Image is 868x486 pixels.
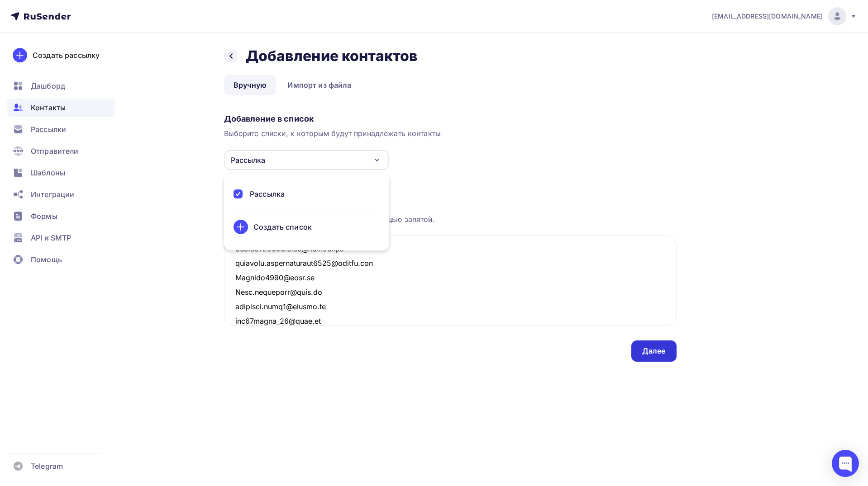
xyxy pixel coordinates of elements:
[31,254,62,265] span: Помощь
[224,174,389,250] ul: Рассылка
[31,80,65,91] span: Дашборд
[31,211,57,222] span: Формы
[250,189,285,199] div: Рассылка
[224,113,677,124] div: Добавление в список
[712,12,823,21] span: [EMAIL_ADDRESS][DOMAIN_NAME]
[224,189,677,199] div: Загрузка контактов
[7,99,115,117] a: Контакты
[31,102,66,113] span: Контакты
[246,47,418,65] h2: Добавление контактов
[224,75,277,95] a: Вручную
[224,128,677,139] div: Выберите списки, к которым будут принадлежать контакты
[7,207,115,225] a: Формы
[712,7,857,25] a: [EMAIL_ADDRESS][DOMAIN_NAME]
[31,167,65,178] span: Шаблоны
[278,75,361,95] a: Импорт из файла
[33,50,100,61] div: Создать рассылку
[642,346,666,356] div: Далее
[224,150,389,170] button: Рассылка
[7,120,115,138] a: Рассылки
[7,164,115,182] a: Шаблоны
[31,189,74,200] span: Интеграции
[224,203,677,225] div: Каждый контакт с новой строки. Информация о контакте разделяется с помощью запятой.
[31,232,71,243] span: API и SMTP
[31,461,63,472] span: Telegram
[31,124,66,135] span: Рассылки
[7,77,115,95] a: Дашборд
[7,142,115,160] a: Отправители
[253,222,312,232] div: Создать список
[231,155,265,165] div: Рассылка
[31,146,79,156] span: Отправители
